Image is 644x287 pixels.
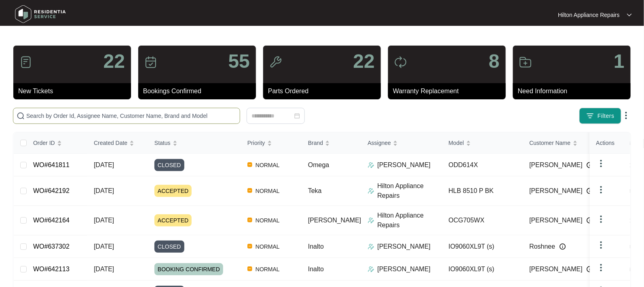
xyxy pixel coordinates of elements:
span: [DATE] [94,161,114,168]
span: NORMAL [252,264,283,274]
span: [PERSON_NAME] [530,264,583,274]
th: Priority [241,132,302,154]
a: WO#642164 [33,217,70,224]
p: New Tickets [18,86,131,96]
span: [PERSON_NAME] [530,160,583,170]
p: Hilton Appliance Repairs [558,11,620,19]
span: Created Date [94,138,127,147]
p: 22 [103,52,125,71]
span: [DATE] [94,217,114,224]
a: WO#642113 [33,266,70,272]
img: Info icon [587,217,593,224]
img: dropdown arrow [596,214,606,224]
span: Customer Name [530,138,571,147]
span: [DATE] [94,266,114,272]
p: 1 [614,52,625,71]
span: CLOSED [154,241,184,253]
img: dropdown arrow [621,111,631,120]
th: Created Date [87,132,148,154]
th: Model [442,132,523,154]
span: [PERSON_NAME] [308,217,361,224]
img: Vercel Logo [247,188,252,193]
span: Teka [308,187,322,194]
th: Order ID [27,132,87,154]
img: icon [269,56,282,69]
img: dropdown arrow [596,159,606,168]
img: dropdown arrow [596,263,606,272]
span: Filters [598,112,614,120]
span: NORMAL [252,186,283,196]
img: Assigner Icon [368,217,374,224]
span: NORMAL [252,160,283,170]
span: Brand [308,138,323,147]
span: [PERSON_NAME] [530,186,583,196]
img: filter icon [586,112,594,120]
img: Assigner Icon [368,266,374,272]
p: 22 [353,52,375,71]
span: [DATE] [94,187,114,194]
p: Parts Ordered [268,86,381,96]
img: Vercel Logo [247,162,252,167]
span: BOOKING CONFIRMED [154,263,223,275]
span: [PERSON_NAME] [530,216,583,225]
span: ACCEPTED [154,185,192,197]
img: icon [394,56,407,69]
p: 8 [489,52,500,71]
a: WO#637302 [33,243,70,250]
span: Inalto [308,266,324,272]
img: Assigner Icon [368,162,374,168]
p: Warranty Replacement [393,86,506,96]
img: dropdown arrow [627,13,632,17]
td: ODD614X [442,154,523,176]
span: NORMAL [252,216,283,225]
th: Assignee [361,132,442,154]
input: Search by Order Id, Assignee Name, Customer Name, Brand and Model [26,111,236,120]
span: ACCEPTED [154,214,192,226]
button: filter iconFilters [579,108,621,124]
img: Vercel Logo [247,218,252,222]
td: OCG705WX [442,206,523,235]
img: Assigner Icon [368,188,374,194]
span: NORMAL [252,242,283,251]
img: Info icon [587,266,593,272]
span: [DATE] [94,243,114,250]
span: Model [449,138,464,147]
img: icon [519,56,532,69]
img: dropdown arrow [596,240,606,250]
p: [PERSON_NAME] [378,160,431,170]
span: Status [154,138,171,147]
img: Info icon [560,243,566,250]
span: Inalto [308,243,324,250]
img: Vercel Logo [247,244,252,249]
th: Actions [590,132,630,154]
p: 55 [228,52,250,71]
span: Order ID [33,138,55,147]
p: [PERSON_NAME] [378,264,431,274]
td: IO9060XL9T (s) [442,235,523,258]
a: WO#641811 [33,161,70,168]
a: WO#642192 [33,187,70,194]
span: Omega [308,161,329,168]
img: Info icon [587,188,593,194]
p: Need Information [518,86,631,96]
img: icon [19,56,32,69]
span: CLOSED [154,159,184,171]
img: icon [144,56,157,69]
p: Bookings Confirmed [143,86,256,96]
span: Roshnee [530,242,555,251]
img: Info icon [587,162,593,168]
p: Hilton Appliance Repairs [378,211,442,230]
span: Assignee [368,138,391,147]
th: Brand [302,132,361,154]
p: [PERSON_NAME] [378,242,431,251]
th: Status [148,132,241,154]
img: Vercel Logo [247,266,252,271]
img: residentia service logo [12,2,69,26]
img: Assigner Icon [368,243,374,250]
img: dropdown arrow [596,185,606,195]
img: search-icon [17,112,25,120]
span: Priority [247,138,265,147]
th: Customer Name [523,132,604,154]
td: IO9060XL9T (s) [442,258,523,281]
p: Hilton Appliance Repairs [378,181,442,201]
